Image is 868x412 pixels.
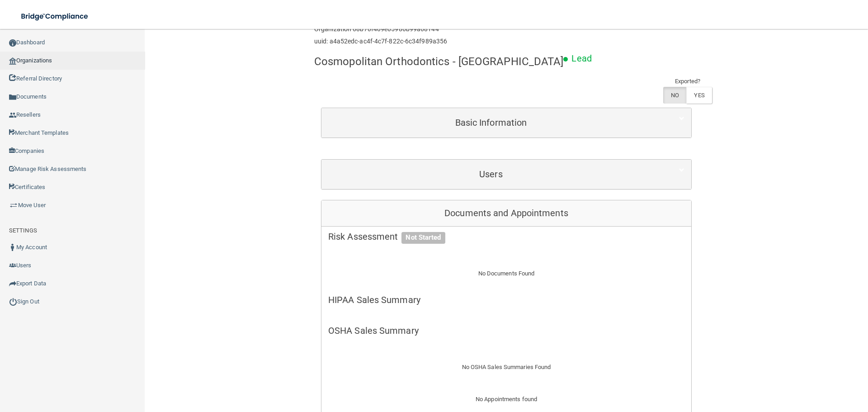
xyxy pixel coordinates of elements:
[571,50,591,67] p: Lead
[314,26,447,33] h6: Organization 68b70f409e05986b99a68144
[314,38,447,45] h6: uuid: a4a52edc-ac4f-4c7f-822c-6c34f989a356
[9,112,16,119] img: ic_reseller.de258add.png
[712,348,857,384] iframe: Drift Widget Chat Controller
[328,326,684,336] h5: OSHA Sales Summary
[9,57,16,65] img: organization-icon.f8decf85.png
[9,244,16,251] img: ic_user_dark.df1a06c3.png
[9,225,37,236] label: SETTINGS
[9,201,18,210] img: briefcase.64adab9b.png
[321,351,691,384] div: No OSHA Sales Summaries Found
[9,280,16,287] img: icon-export.b9366987.png
[321,200,691,227] div: Documents and Appointments
[14,7,97,26] img: bridge_compliance_login_screen.278c3ca4.svg
[328,232,684,242] h5: Risk Assessment
[401,232,445,244] span: Not Started
[663,76,712,87] td: Exported?
[663,87,686,104] label: NO
[686,87,712,104] label: YES
[328,164,684,185] a: Users
[9,94,16,101] img: icon-documents.8dae5593.png
[328,113,684,133] a: Basic Information
[9,262,16,269] img: icon-users.e205127d.png
[328,118,654,128] h5: Basic Information
[314,56,564,67] h4: Cosmopolitan Orthodontics - [GEOGRAPHIC_DATA]
[9,298,17,306] img: ic_power_dark.7ecde6b1.png
[321,257,691,290] div: No Documents Found
[328,295,684,305] h5: HIPAA Sales Summary
[9,39,16,47] img: ic_dashboard_dark.d01f4a41.png
[328,169,654,179] h5: Users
